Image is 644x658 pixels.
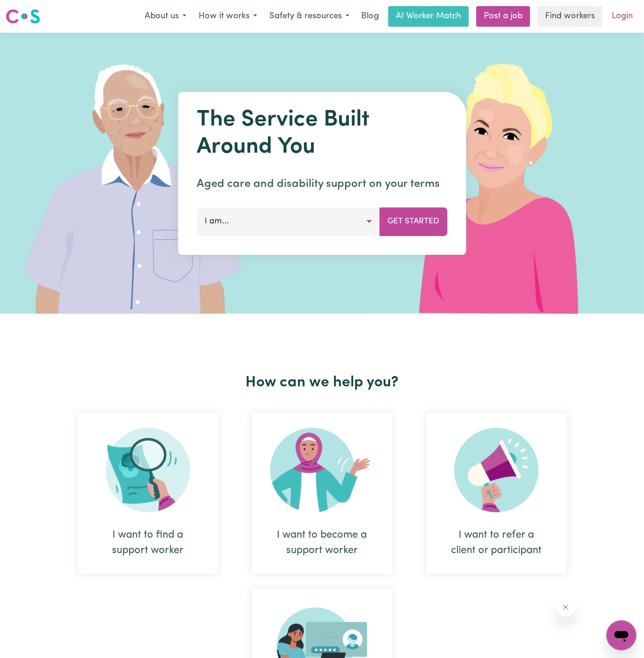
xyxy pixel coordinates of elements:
[197,176,447,192] p: Aged care and disability support on your terms
[192,7,263,26] button: How it works
[197,207,380,236] button: I am...
[355,6,385,27] a: Blog
[252,413,392,574] div: I want to become a support worker
[139,7,192,26] button: About us
[449,527,544,558] div: I want to refer a client or participant
[538,6,602,27] a: Find workers
[606,6,638,27] a: Login
[556,598,575,617] iframe: Close message
[197,107,447,161] h1: The Service Built Around You
[476,6,530,27] a: Post a job
[6,6,40,27] a: Careseekers logo
[263,7,355,26] button: Safety & resources
[274,527,370,558] div: I want to become a support worker
[100,527,196,558] div: I want to find a support worker
[270,428,374,512] img: Become Worker
[78,413,218,574] div: I want to find a support worker
[6,8,40,25] img: Careseekers logo
[454,428,539,512] img: Refer
[6,7,57,14] span: Need any help?
[426,413,567,574] div: I want to refer a client or participant
[61,374,584,392] h2: How can we help you?
[388,6,469,27] a: AI Worker Match
[607,621,637,651] iframe: Button to launch messaging window
[379,207,447,236] button: Get Started
[106,428,190,512] img: Search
